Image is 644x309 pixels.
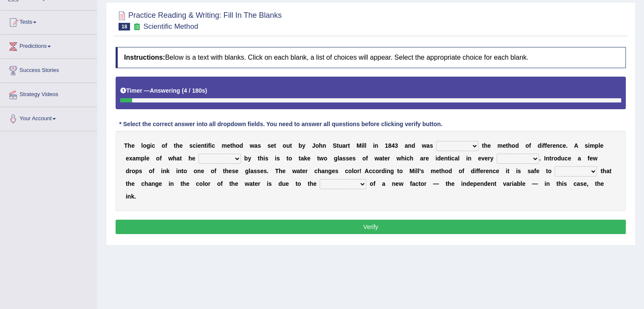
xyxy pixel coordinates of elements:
[245,168,249,174] b: g
[515,142,519,149] b: d
[516,168,518,174] b: i
[162,142,166,149] b: o
[173,155,177,162] b: h
[458,155,459,162] b: l
[568,155,571,162] b: e
[0,107,97,128] a: Your Account
[498,142,503,149] b: m
[538,142,542,149] b: d
[126,168,130,174] b: d
[588,142,590,149] b: i
[489,168,493,174] b: n
[369,168,372,174] b: c
[214,168,216,174] b: f
[168,155,173,162] b: w
[337,142,339,149] b: t
[476,168,478,174] b: f
[292,168,297,174] b: w
[260,168,264,174] b: e
[593,155,597,162] b: w
[323,142,326,149] b: n
[363,142,365,149] b: l
[437,155,441,162] b: d
[161,168,163,174] b: i
[163,168,166,174] b: n
[474,168,476,174] b: i
[588,155,590,162] b: f
[286,142,290,149] b: u
[302,142,305,149] b: y
[431,168,436,174] b: m
[387,155,390,162] b: r
[410,155,414,162] b: h
[366,155,368,162] b: f
[305,168,307,174] b: r
[468,155,472,162] b: n
[426,155,429,162] b: e
[223,168,225,174] b: t
[146,142,150,149] b: g
[116,220,626,234] button: Verify
[508,142,512,149] b: h
[395,142,398,149] b: 3
[441,168,445,174] b: h
[503,142,506,149] b: e
[417,168,419,174] b: l
[211,168,215,174] b: o
[534,168,536,174] b: f
[488,155,490,162] b: r
[166,168,170,174] b: k
[232,142,236,149] b: h
[359,168,362,174] b: !
[141,142,143,149] b: l
[0,35,97,56] a: Predictions
[119,23,130,30] span: 18
[409,168,415,174] b: M
[135,168,139,174] b: p
[365,142,366,149] b: l
[439,168,441,174] b: t
[539,155,541,162] b: .
[129,155,133,162] b: x
[487,142,491,149] b: e
[459,168,462,174] b: o
[406,155,410,162] b: c
[143,142,146,149] b: o
[561,155,565,162] b: u
[339,155,343,162] b: a
[198,142,201,149] b: e
[328,168,332,174] b: g
[324,168,328,174] b: n
[317,155,319,162] b: t
[547,142,550,149] b: e
[156,155,160,162] b: o
[299,155,301,162] b: t
[435,155,437,162] b: i
[229,168,232,174] b: e
[543,142,545,149] b: f
[525,142,529,149] b: o
[436,168,439,174] b: e
[177,155,180,162] b: a
[423,155,426,162] b: r
[132,168,135,174] b: o
[390,168,394,174] b: g
[188,155,192,162] b: h
[181,168,183,174] b: t
[182,87,184,94] b: (
[352,155,356,162] b: s
[244,155,248,162] b: b
[550,142,552,149] b: r
[478,168,480,174] b: f
[183,168,187,174] b: o
[254,142,258,149] b: a
[603,168,606,174] b: h
[128,142,132,149] b: h
[517,168,521,174] b: s
[319,155,324,162] b: w
[150,87,180,94] b: Answering
[257,168,260,174] b: s
[426,142,430,149] b: a
[160,155,162,162] b: f
[288,155,292,162] b: o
